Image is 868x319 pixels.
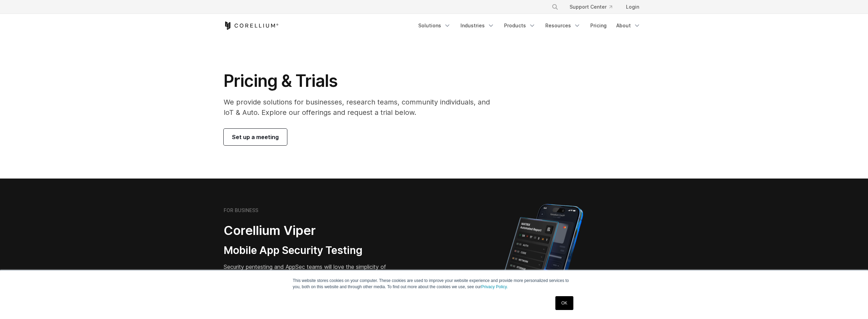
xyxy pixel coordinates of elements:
[414,19,455,32] a: Solutions
[232,133,279,141] span: Set up a meeting
[224,244,401,257] h3: Mobile App Security Testing
[541,19,585,32] a: Resources
[293,277,575,290] p: This website stores cookies on your computer. These cookies are used to improve your website expe...
[224,223,401,238] h2: Corellium Viper
[564,1,618,13] a: Support Center
[481,284,508,289] a: Privacy Policy.
[224,97,500,118] p: We provide solutions for businesses, research teams, community individuals, and IoT & Auto. Explo...
[456,19,499,32] a: Industries
[586,19,611,32] a: Pricing
[500,19,540,32] a: Products
[612,19,645,32] a: About
[543,1,645,13] div: Navigation Menu
[414,19,645,32] div: Navigation Menu
[549,1,561,13] button: Search
[555,296,573,310] a: OK
[224,129,287,145] a: Set up a meeting
[620,1,645,13] a: Login
[224,263,401,288] p: Security pentesting and AppSec teams will love the simplicity of automated report generation comb...
[224,21,279,30] a: Corellium Home
[224,71,500,91] h1: Pricing & Trials
[224,207,258,213] h6: FOR BUSINESS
